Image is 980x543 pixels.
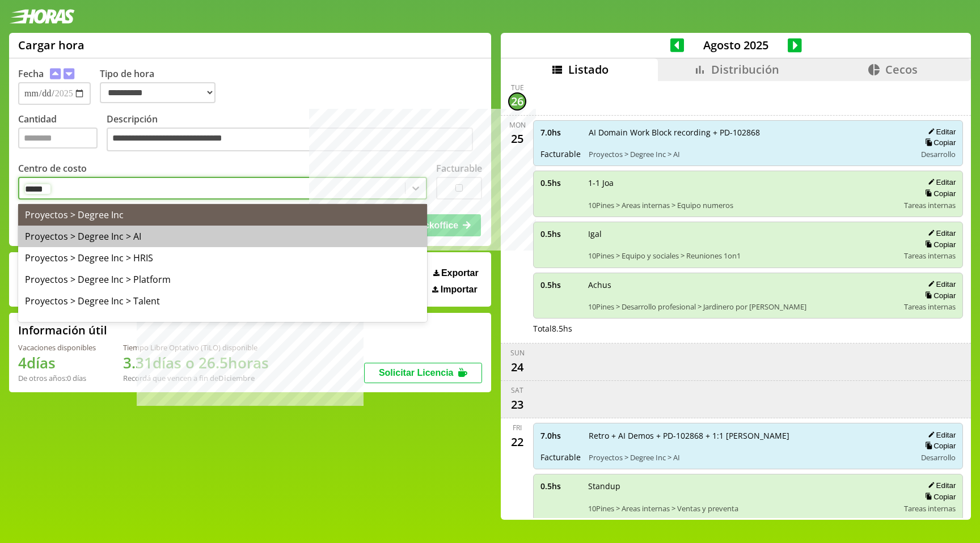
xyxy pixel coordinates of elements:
h1: Cargar hora [18,37,85,53]
div: 24 [508,358,526,376]
button: Copiar [922,240,956,249]
button: Editar [924,481,956,490]
button: Copiar [922,441,956,451]
label: Descripción [107,113,482,154]
div: 22 [508,432,526,451]
button: Exportar [430,268,482,279]
div: Proyectos > Degree Inc > Platform [18,269,427,290]
div: Recordá que vencen a fin de [123,373,269,383]
input: Cantidad [18,128,98,149]
div: Proyectos > Degree Inc > HRIS [18,247,427,269]
img: logotipo [9,9,75,24]
button: Editar [924,228,956,238]
span: Proyectos > Degree Inc > AI [589,149,908,159]
h2: Información útil [18,323,107,338]
div: Proyectos > Degree Inc > AI [18,226,427,247]
span: 0.5 hs [540,177,580,188]
h1: 4 días [18,353,96,373]
label: Facturable [436,162,482,175]
label: Centro de costo [18,162,87,175]
span: Tareas internas [904,302,956,312]
div: Proyectos > Degree Inc [18,204,427,226]
div: Vacaciones disponibles [18,342,96,353]
button: Copiar [922,492,956,502]
span: 10Pines > Areas internas > Equipo numeros [588,200,896,210]
button: Editar [924,127,956,137]
textarea: Descripción [107,128,473,151]
span: 7.0 hs [540,127,581,138]
span: Retro + AI Demos + PD-102868 + 1:1 [PERSON_NAME] [589,430,908,441]
select: Tipo de hora [100,82,216,103]
span: Exportar [441,268,479,278]
span: Standup [588,481,896,491]
div: Sun [510,348,525,358]
div: Mon [509,120,526,130]
button: Editar [924,279,956,289]
label: Cantidad [18,113,107,154]
label: Tipo de hora [100,67,225,105]
div: Sat [511,385,523,395]
span: Importar [441,285,478,295]
label: Fecha [18,67,44,80]
span: 10Pines > Areas internas > Ventas y preventa [588,503,896,514]
button: Copiar [922,138,956,147]
span: 0.5 hs [540,279,580,290]
button: Solicitar Licencia [364,363,482,383]
div: Fri [513,423,522,432]
button: Copiar [922,189,956,198]
span: Listado [568,62,609,77]
div: 26 [508,92,526,111]
span: 10Pines > Equipo y sociales > Reuniones 1on1 [588,251,896,261]
span: 1-1 Joa [588,177,896,188]
span: Desarrollo [921,149,956,159]
div: scrollable content [501,81,971,519]
span: Facturable [540,149,581,159]
span: Facturable [540,452,581,463]
div: Total 8.5 hs [533,323,963,334]
span: Cecos [885,62,918,77]
button: Editar [924,177,956,187]
span: Proyectos > Degree Inc > AI [589,452,908,463]
button: Editar [924,430,956,440]
span: Tareas internas [904,503,956,514]
button: Copiar [922,291,956,300]
h1: 3.31 días o 26.5 horas [123,353,269,373]
span: AI Domain Work Block recording + PD-102868 [589,127,908,138]
span: Tareas internas [904,200,956,210]
span: Solicitar Licencia [379,368,454,377]
div: De otros años: 0 días [18,373,96,383]
span: Igal [588,228,896,239]
div: Tue [511,83,524,92]
span: 0.5 hs [540,228,580,239]
span: 0.5 hs [540,481,580,491]
span: 7.0 hs [540,430,581,441]
div: Tiempo Libre Optativo (TiLO) disponible [123,342,269,353]
span: Agosto 2025 [684,37,788,53]
span: 10Pines > Desarrollo profesional > Jardinero por [PERSON_NAME] [588,302,896,312]
b: Diciembre [218,373,255,383]
span: Tareas internas [904,251,956,261]
div: 23 [508,395,526,413]
div: 25 [508,130,526,148]
span: Distribución [711,62,779,77]
span: Achus [588,279,896,290]
div: Proyectos > Degree Inc > Talent [18,290,427,312]
span: Desarrollo [921,452,956,463]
